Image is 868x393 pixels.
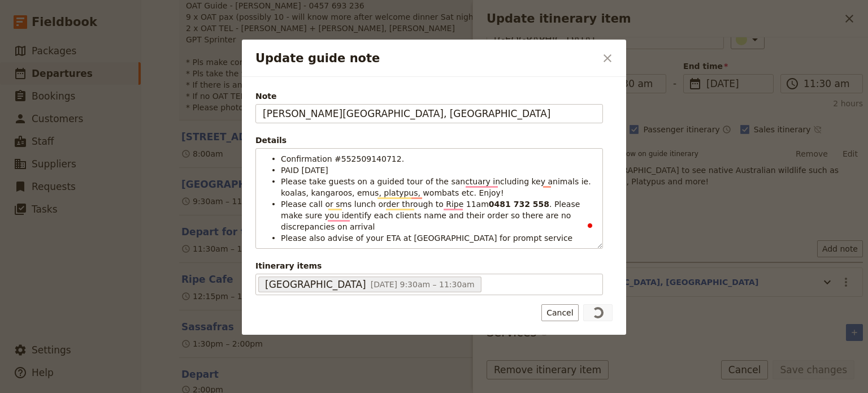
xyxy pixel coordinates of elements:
div: To enrich screen reader interactions, please activate Accessibility in Grammarly extension settings [256,149,602,248]
span: [GEOGRAPHIC_DATA] [265,278,366,291]
span: Confirmation #552509140712. [281,154,404,163]
span: [DATE] 9:30am – 11:30am [371,280,475,289]
span: Please also advise of your ETA at [GEOGRAPHIC_DATA] for prompt service [281,234,572,243]
button: Close dialog [598,49,617,68]
span: Please take guests on a guided tour of the sanctuary including key animals ie. koalas, kangaroos,... [281,177,593,197]
h2: Update guide note [255,50,596,67]
div: Details [255,135,603,146]
span: . Please make sure you identify each clients name and their order so there are no discrepancies o... [281,200,583,231]
span: Please call or sms lunch order through to Ripe 11am [281,200,489,209]
span: Note [255,90,603,102]
span: Itinerary items [255,260,603,271]
strong: 0481 732 558 [489,200,549,209]
span: PAID [DATE] [281,166,328,175]
input: Note [255,104,603,123]
button: Cancel [541,304,578,321]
